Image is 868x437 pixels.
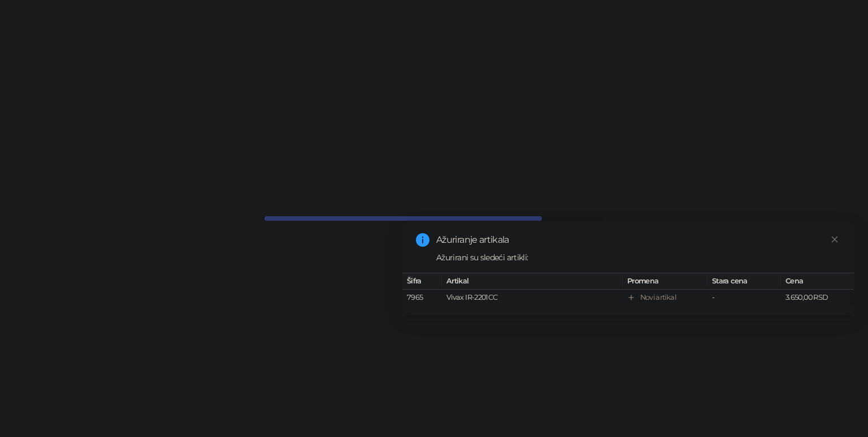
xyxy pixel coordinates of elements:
strong: K110/2025-2009537 [671,355,775,377]
strong: RAIFFEISEN BANKA AD [GEOGRAPHIC_DATA] [671,367,804,390]
span: info-circle [651,335,665,349]
div: Pristigla je nova faktura [671,335,841,349]
td: - [708,290,781,306]
th: Šifra [402,273,442,290]
div: Pristigla je faktura od , iznos , sa valutom plaćanja [671,353,841,403]
strong: 80,00 RSD [778,379,818,390]
strong: 9. Avgust 2025. [734,392,791,402]
div: Novi artikal [640,292,676,303]
td: 3.650,00 RSD [781,290,854,306]
td: Vivax IR-2201CC [442,290,623,306]
a: Close [828,335,841,348]
th: Cena [781,273,854,290]
a: Close [828,233,841,246]
span: info-circle [416,233,429,247]
th: Artikal [442,273,623,290]
th: Promena [623,273,708,290]
th: Stara cena [708,273,781,290]
div: Ažuriranje artikala [436,233,841,247]
span: close [831,338,839,346]
span: close [831,235,839,243]
div: Ažurirani su sledeći artikli: [436,251,841,264]
td: 7965 [402,290,442,306]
